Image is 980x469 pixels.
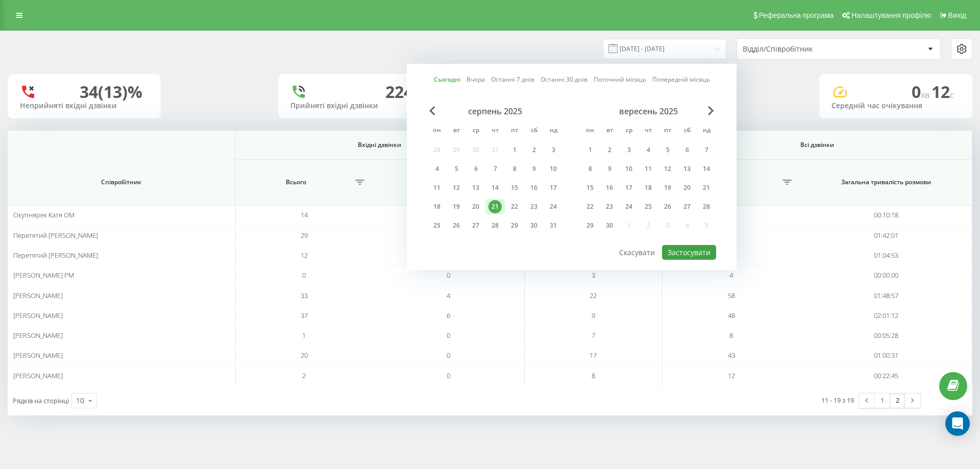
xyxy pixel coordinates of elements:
div: 5 [661,143,674,157]
td: 01:00:31 [800,345,973,365]
abbr: вівторок [602,124,617,139]
a: 1 [874,393,890,408]
button: Застосувати [662,245,716,260]
div: 31 [547,219,560,232]
div: нд 17 серп 2025 р. [544,180,563,195]
div: 18 [642,181,655,194]
div: сб 2 серп 2025 р. [524,142,544,158]
div: чт 25 вер 2025 р. [639,199,658,214]
button: Скасувати [614,245,660,260]
div: 11 [642,162,655,176]
div: чт 7 серп 2025 р. [485,161,505,177]
div: 3 [622,143,635,157]
div: вт 2 вер 2025 р. [600,142,619,158]
abbr: п’ятниця [660,124,675,139]
a: Сьогодні [434,75,460,84]
div: 16 [527,181,541,194]
td: 01:04:53 [800,245,973,265]
div: 15 [508,181,521,194]
span: Окупнярек Катя ОМ [13,210,75,219]
div: 8 [508,162,521,176]
span: Previous Month [429,106,435,115]
div: 10 [76,396,84,406]
div: чт 28 серп 2025 р. [485,218,505,233]
span: 12 [728,371,735,380]
div: сб 6 вер 2025 р. [677,142,697,158]
span: [PERSON_NAME] [13,291,63,300]
div: пт 8 серп 2025 р. [505,161,524,177]
span: 3 [592,270,595,280]
div: 23 [603,200,616,213]
div: Прийняті вхідні дзвінки [290,102,419,110]
div: 224 [385,82,413,102]
div: 18 [430,200,444,213]
div: чт 14 серп 2025 р. [485,180,505,195]
abbr: четвер [641,124,656,139]
div: 13 [469,181,482,194]
div: 24 [547,200,560,213]
div: пт 15 серп 2025 р. [505,180,524,195]
span: [PERSON_NAME] [13,371,63,380]
span: 58 [728,291,735,300]
div: 23 [527,200,541,213]
div: сб 27 вер 2025 р. [677,199,697,214]
div: Середній час очікування [831,102,960,110]
abbr: субота [679,124,695,139]
abbr: неділя [699,124,714,139]
div: пт 12 вер 2025 р. [658,161,677,177]
span: [PERSON_NAME] [13,331,63,340]
td: 01:48:57 [800,285,973,305]
div: 27 [469,219,482,232]
div: нд 31 серп 2025 р. [544,218,563,233]
a: Останні 7 днів [491,75,534,84]
div: ср 6 серп 2025 р. [466,161,485,177]
div: 24 [622,200,635,213]
span: 0 [447,351,450,360]
td: 00:22:45 [800,366,973,386]
a: 2 [890,393,905,408]
div: 7 [700,143,713,157]
span: Всі дзвінки [682,141,952,149]
span: 0 [302,270,306,280]
div: ср 3 вер 2025 р. [619,142,639,158]
div: пн 8 вер 2025 р. [580,161,600,177]
div: ср 20 серп 2025 р. [466,199,485,214]
div: нд 28 вер 2025 р. [697,199,716,214]
div: 2 [603,143,616,157]
span: [PERSON_NAME] [13,351,63,360]
a: Поточний місяць [594,75,646,84]
div: 17 [622,181,635,194]
div: Open Intercom Messenger [945,411,970,436]
div: 25 [430,219,444,232]
abbr: вівторок [449,124,464,139]
div: чт 11 вер 2025 р. [639,161,658,177]
div: 28 [700,200,713,213]
span: Загальна тривалість розмови [813,178,959,186]
div: 12 [450,181,463,194]
div: 25 [642,200,655,213]
div: нд 3 серп 2025 р. [544,142,563,158]
div: 28 [488,219,502,232]
div: 12 [661,162,674,176]
span: Next Month [708,106,714,115]
div: 15 [583,181,597,194]
div: 14 [700,162,713,176]
div: пт 19 вер 2025 р. [658,180,677,195]
span: 0 [912,81,932,103]
div: 34 (13)% [80,82,142,102]
div: 30 [603,219,616,232]
div: сб 16 серп 2025 р. [524,180,544,195]
div: 22 [508,200,521,213]
span: 29 [301,231,308,240]
span: 22 [590,291,597,300]
div: 10 [547,162,560,176]
div: нд 14 вер 2025 р. [697,161,716,177]
abbr: середа [621,124,636,139]
div: нд 7 вер 2025 р. [697,142,716,158]
div: вт 30 вер 2025 р. [600,218,619,233]
div: 30 [527,219,541,232]
span: Налаштування профілю [851,11,931,19]
span: 1 [302,331,306,340]
span: Перетятий [PERSON_NAME] [13,251,98,260]
div: сб 13 вер 2025 р. [677,161,697,177]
